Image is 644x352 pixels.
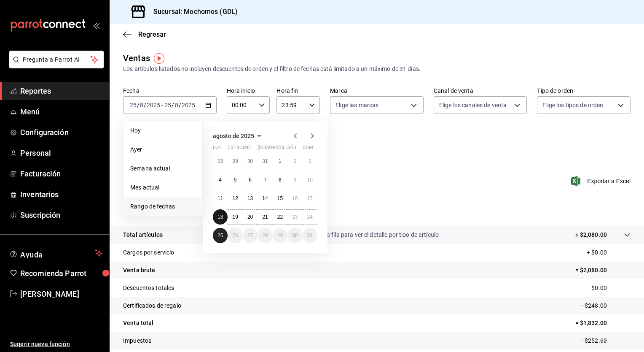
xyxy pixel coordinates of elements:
span: Semana actual [130,164,196,173]
button: 29 de julio de 2025 [228,154,242,169]
abbr: 21 de agosto de 2025 [262,214,268,220]
a: Pregunta a Parrot AI [6,61,104,70]
button: 30 de julio de 2025 [243,154,258,169]
input: -- [140,102,144,108]
span: - [161,102,163,108]
abbr: 11 de agosto de 2025 [217,195,223,201]
button: 1 de agosto de 2025 [273,154,287,169]
button: 5 de agosto de 2025 [228,172,242,187]
p: Venta bruta [123,266,155,275]
font: Reportes [20,87,51,95]
span: Rango de fechas [130,202,196,211]
button: 21 de agosto de 2025 [258,209,272,225]
span: Ayuda [20,248,91,258]
input: -- [129,102,137,108]
abbr: 19 de agosto de 2025 [232,214,238,220]
p: + $2,080.00 [575,230,607,239]
button: 28 de agosto de 2025 [258,228,272,243]
p: Venta total [123,319,153,328]
button: 16 de agosto de 2025 [287,191,302,206]
label: Hora inicio [227,88,270,94]
abbr: 17 de agosto de 2025 [307,195,313,201]
abbr: 4 de agosto de 2025 [219,177,222,183]
button: 10 de agosto de 2025 [303,172,317,187]
font: Inventarios [20,190,59,199]
font: Exportar a Excel [587,178,631,184]
span: Elige los tipos de orden [542,101,603,109]
button: 23 de agosto de 2025 [287,209,302,225]
button: 13 de agosto de 2025 [243,191,258,206]
label: Marca [330,88,424,94]
abbr: 12 de agosto de 2025 [232,195,238,201]
abbr: 3 de agosto de 2025 [309,158,311,164]
button: 17 de agosto de 2025 [303,191,317,206]
abbr: 27 de agosto de 2025 [247,233,253,238]
abbr: 29 de agosto de 2025 [277,233,283,238]
abbr: 14 de agosto de 2025 [262,195,268,201]
button: 9 de agosto de 2025 [287,172,302,187]
span: Elige los canales de venta [439,101,507,109]
span: / [144,102,146,108]
button: 27 de agosto de 2025 [243,228,258,243]
abbr: 30 de agosto de 2025 [292,233,298,238]
font: Facturación [20,169,61,178]
span: agosto de 2025 [213,133,254,139]
button: 22 de agosto de 2025 [273,209,287,225]
span: Pregunta a Parrot AI [23,55,91,64]
abbr: 7 de agosto de 2025 [264,177,267,183]
button: Exportar a Excel [573,176,631,186]
span: Hoy [130,126,196,135]
button: 4 de agosto de 2025 [213,172,228,187]
button: 6 de agosto de 2025 [243,172,258,187]
button: 2 de agosto de 2025 [287,154,302,169]
label: Hora fin [276,88,320,94]
abbr: sábado [287,145,296,154]
abbr: 16 de agosto de 2025 [292,195,298,201]
abbr: martes [228,145,254,154]
button: 14 de agosto de 2025 [258,191,272,206]
span: Elige las marcas [335,101,378,109]
button: 3 de agosto de 2025 [303,154,317,169]
div: Los artículos listados no incluyen descuentos de orden y el filtro de fechas está limitado a un m... [123,65,631,73]
input: ---- [146,102,161,108]
label: Fecha [123,88,217,94]
abbr: 29 de julio de 2025 [232,158,238,164]
button: 15 de agosto de 2025 [273,191,287,206]
button: 7 de agosto de 2025 [258,172,272,187]
button: Regresar [123,30,166,38]
p: Certificados de regalo [123,301,181,310]
button: 31 de julio de 2025 [258,154,272,169]
span: Mes actual [130,183,196,192]
abbr: 1 de agosto de 2025 [279,158,282,164]
font: Sugerir nueva función [10,341,70,347]
abbr: 31 de agosto de 2025 [307,233,313,238]
abbr: 26 de agosto de 2025 [232,233,238,238]
button: 11 de agosto de 2025 [213,191,228,206]
p: Resumen [123,206,631,216]
abbr: 9 de agosto de 2025 [293,177,296,183]
button: Pregunta a Parrot AI [9,51,104,68]
abbr: 24 de agosto de 2025 [307,214,313,220]
label: Canal de venta [434,88,527,94]
button: 12 de agosto de 2025 [228,191,242,206]
button: 30 de agosto de 2025 [287,228,302,243]
button: agosto de 2025 [213,131,264,141]
abbr: 28 de julio de 2025 [217,158,223,164]
abbr: 28 de agosto de 2025 [262,233,268,238]
abbr: 10 de agosto de 2025 [307,177,313,183]
abbr: 23 de agosto de 2025 [292,214,298,220]
span: Ayer [130,145,196,154]
abbr: 2 de agosto de 2025 [293,158,296,164]
p: + $0.00 [587,248,631,257]
font: Configuración [20,128,69,137]
p: = $2,080.00 [575,266,631,275]
label: Tipo de orden [537,88,631,94]
font: Suscripción [20,211,60,219]
img: Marcador de información sobre herramientas [154,53,164,64]
p: Total artículos [123,230,163,239]
abbr: 5 de agosto de 2025 [234,177,237,183]
abbr: jueves [258,145,307,154]
span: Regresar [138,30,166,38]
button: open_drawer_menu [93,22,99,29]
